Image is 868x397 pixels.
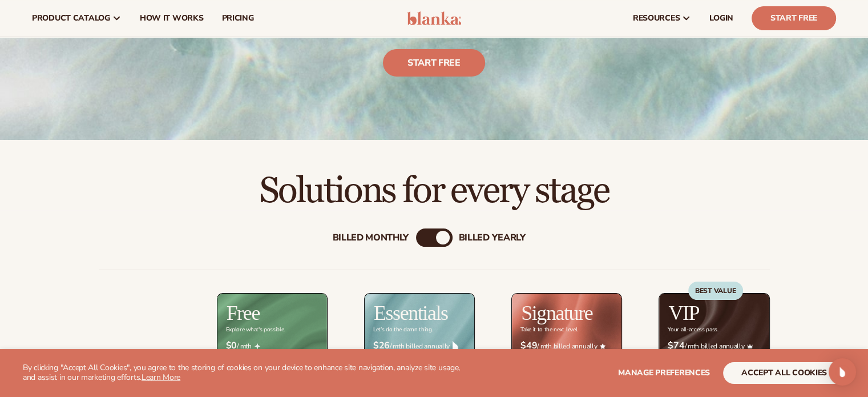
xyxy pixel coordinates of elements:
[142,372,180,383] a: Learn More
[512,294,621,363] img: Signature_BG_eeb718c8-65ac-49e3-a4e5-327c6aa73146.jpg
[32,14,110,23] span: product catalog
[520,327,578,333] div: Take it to the next level.
[520,340,537,351] strong: $49
[618,362,710,384] button: Manage preferences
[365,294,474,363] img: Essentials_BG_9050f826-5aa9-47d9-a362-757b82c62641.jpg
[709,14,733,23] span: LOGIN
[600,343,605,348] img: Star_6.png
[668,327,718,333] div: Your all-access pass.
[374,303,448,323] h2: Essentials
[747,343,753,349] img: Crown_2d87c031-1b5a-4345-8312-a4356ddcde98.png
[407,11,461,25] img: logo
[668,340,760,351] span: / mth billed annually
[453,341,458,351] img: drop.png
[255,343,260,349] img: Free_Icon_bb6e7c7e-73f8-44bd-8ed0-223ea0fc522e.png
[618,367,710,378] span: Manage preferences
[23,363,473,383] p: By clicking "Accept All Cookies", you agree to the storing of cookies on your device to enhance s...
[520,340,613,351] span: / mth billed annually
[227,303,260,323] h2: Free
[752,6,836,30] a: Start Free
[373,340,466,351] span: / mth billed annually
[723,362,845,384] button: accept all cookies
[829,358,856,386] div: Open Intercom Messenger
[521,303,592,323] h2: Signature
[459,232,526,243] div: billed Yearly
[659,294,769,363] img: VIP_BG_199964bd-3653-43bc-8a67-789d2d7717b9.jpg
[373,327,433,333] div: Let’s do the damn thing.
[32,172,836,210] h2: Solutions for every stage
[373,340,390,351] strong: $26
[333,232,409,243] div: Billed Monthly
[226,340,318,351] span: / mth
[668,340,684,351] strong: $74
[383,50,485,77] a: Start free
[217,294,327,363] img: free_bg.png
[226,340,237,351] strong: $0
[140,14,204,23] span: How It Works
[688,282,743,300] div: BEST VALUE
[633,14,680,23] span: resources
[221,14,253,23] span: pricing
[226,327,285,333] div: Explore what's possible.
[668,303,699,323] h2: VIP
